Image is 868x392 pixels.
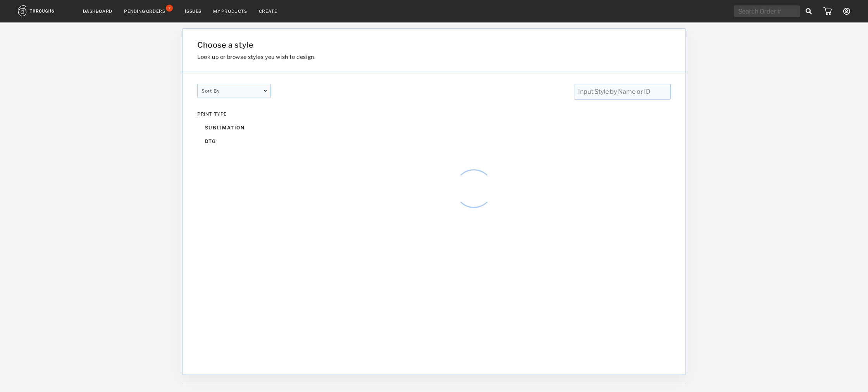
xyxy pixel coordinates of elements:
[823,7,832,15] img: icon_cart.dab5cea1.svg
[574,84,671,100] input: Input Style by Name or ID
[83,9,112,14] a: Dashboard
[197,53,591,60] h3: Look up or browse styles you wish to design.
[197,134,271,148] div: dtg
[197,121,271,134] div: sublimation
[213,9,247,14] a: My Products
[259,9,277,14] a: Create
[197,40,591,50] h1: Choose a style
[197,111,271,117] div: PRINT TYPE
[166,5,173,12] div: 2
[124,8,173,15] a: Pending Orders2
[18,5,71,16] img: logo.1c10ca64.svg
[197,84,271,98] div: Sort By
[124,9,165,14] div: Pending Orders
[185,9,201,14] a: Issues
[734,5,800,17] input: Search Order #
